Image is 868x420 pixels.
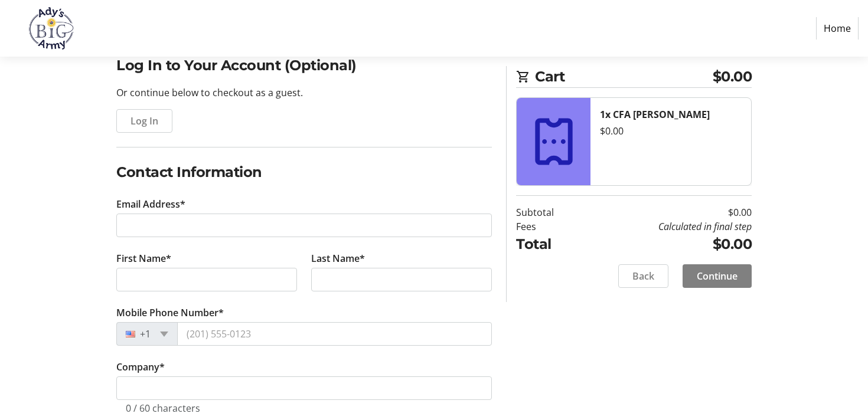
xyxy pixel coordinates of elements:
[632,269,654,283] span: Back
[130,114,158,128] span: Log In
[116,86,492,100] p: Or continue below to checkout as a guest.
[516,234,584,255] td: Total
[311,251,365,265] label: Last Name*
[584,234,752,255] td: $0.00
[116,360,165,374] label: Company *
[600,108,710,121] strong: 1x CFA [PERSON_NAME]
[516,205,584,219] td: Subtotal
[116,55,492,76] h2: Log In to Your Account (Optional)
[116,197,185,211] label: Email Address*
[116,162,492,183] h2: Contact Information
[116,109,172,133] button: Log In
[600,124,742,138] div: $0.00
[584,219,752,234] td: Calculated in final step
[697,269,738,283] span: Continue
[816,17,859,40] a: Home
[618,264,668,288] button: Back
[516,219,584,234] td: Fees
[584,205,752,219] td: $0.00
[177,322,492,346] input: (201) 555-0123
[683,264,752,288] button: Continue
[116,306,224,320] label: Mobile Phone Number*
[126,402,200,415] tr-character-limit: 0 / 60 characters
[9,5,93,52] img: Ady's BiG Army's Logo
[116,251,171,265] label: First Name*
[713,66,752,87] span: $0.00
[535,66,713,87] span: Cart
